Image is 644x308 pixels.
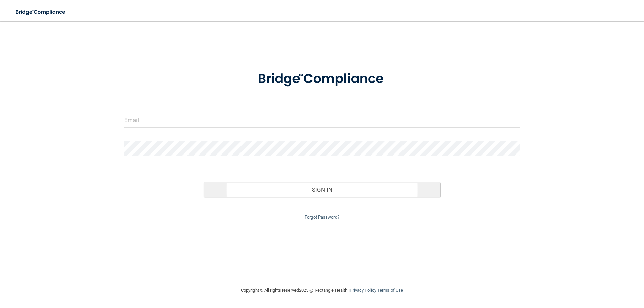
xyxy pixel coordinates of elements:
[350,288,376,293] a: Privacy Policy
[204,182,441,197] button: Sign In
[244,62,400,97] img: bridge_compliance_login_screen.278c3ca4.svg
[377,288,403,293] a: Terms of Use
[200,280,444,301] div: Copyright © All rights reserved 2025 @ Rectangle Health | |
[124,113,520,128] input: Email
[305,214,339,220] a: Forgot Password?
[528,260,636,287] iframe: Drift Widget Chat Controller
[10,5,72,19] img: bridge_compliance_login_screen.278c3ca4.svg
